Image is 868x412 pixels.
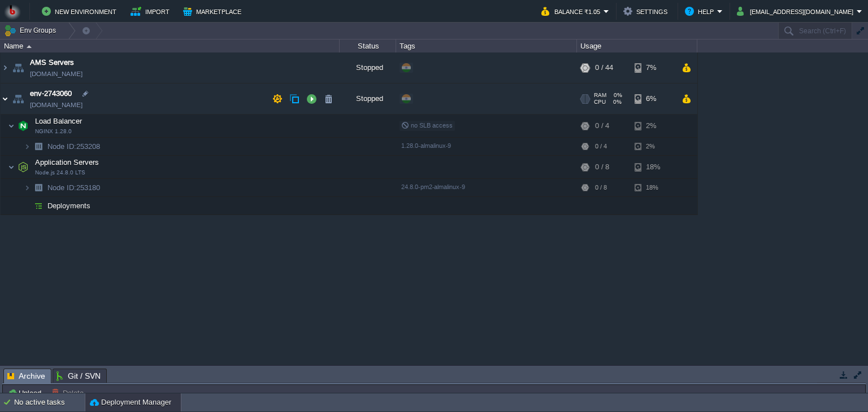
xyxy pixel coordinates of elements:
img: AMDAwAAAACH5BAEAAAAALAAAAAABAAEAAAICRAEAOw== [27,45,32,48]
a: Deployments [46,201,92,211]
button: [EMAIL_ADDRESS][DOMAIN_NAME] [737,5,857,18]
button: Balance ₹1.05 [541,5,604,18]
button: Import [131,5,173,18]
span: Archive [7,369,45,383]
button: Env Groups [4,23,60,38]
img: AMDAwAAAACH5BAEAAAAALAAAAAABAAEAAAICRAEAOw== [31,138,46,155]
span: Git / SVN [57,369,101,383]
button: Deployment Manager [90,397,171,408]
button: Marketplace [183,5,245,18]
a: env-2743060 [30,88,72,99]
span: 0% [611,92,622,99]
a: Load BalancerNGINX 1.28.0 [34,117,84,125]
img: Bitss Techniques [4,3,21,20]
img: AMDAwAAAACH5BAEAAAAALAAAAAABAAEAAAICRAEAOw== [15,156,31,178]
img: AMDAwAAAACH5BAEAAAAALAAAAAABAAEAAAICRAEAOw== [24,138,31,155]
div: 7% [635,52,671,83]
img: AMDAwAAAACH5BAEAAAAALAAAAAABAAEAAAICRAEAOw== [8,156,15,178]
span: Node ID: [47,183,76,192]
a: Node ID:253208 [46,142,102,151]
div: 18% [635,156,671,178]
span: 0% [610,99,622,106]
div: Tags [397,40,576,52]
a: AMS Servers [30,57,74,68]
img: AMDAwAAAACH5BAEAAAAALAAAAAABAAEAAAICRAEAOw== [24,179,31,196]
span: 24.8.0-pm2-almalinux-9 [401,183,465,190]
button: Help [685,5,717,18]
div: 0 / 4 [595,115,609,137]
div: 18% [635,179,671,196]
button: Upload [7,388,45,398]
span: NGINX 1.28.0 [35,128,72,135]
button: New Environment [42,5,120,18]
span: Node.js 24.8.0 LTS [35,169,85,176]
div: 2% [635,138,671,155]
div: 2% [635,115,671,137]
div: 0 / 8 [595,179,607,196]
img: AMDAwAAAACH5BAEAAAAALAAAAAABAAEAAAICRAEAOw== [31,197,46,214]
div: 6% [635,84,671,114]
img: AMDAwAAAACH5BAEAAAAALAAAAAABAAEAAAICRAEAOw== [24,197,31,214]
div: No active tasks [14,393,85,411]
span: Node ID: [47,142,76,151]
button: Settings [623,5,671,18]
div: Stopped [340,52,396,83]
img: AMDAwAAAACH5BAEAAAAALAAAAAABAAEAAAICRAEAOw== [8,115,15,137]
div: Name [1,40,339,52]
span: Load Balancer [34,116,84,126]
span: 253180 [46,183,102,192]
span: 1.28.0-almalinux-9 [401,142,451,149]
img: AMDAwAAAACH5BAEAAAAALAAAAAABAAEAAAICRAEAOw== [31,179,46,196]
a: Node ID:253180 [46,183,102,192]
button: Delete [51,388,87,398]
div: Status [340,40,396,52]
span: CPU [594,99,606,106]
img: AMDAwAAAACH5BAEAAAAALAAAAAABAAEAAAICRAEAOw== [15,115,31,137]
div: Stopped [340,84,396,114]
span: Application Servers [34,157,101,167]
img: AMDAwAAAACH5BAEAAAAALAAAAAABAAEAAAICRAEAOw== [1,84,10,114]
div: 0 / 8 [595,156,609,178]
img: AMDAwAAAACH5BAEAAAAALAAAAAABAAEAAAICRAEAOw== [1,52,10,83]
div: 0 / 44 [595,52,613,83]
div: Usage [578,40,697,52]
span: no SLB access [401,122,453,129]
a: [DOMAIN_NAME] [30,99,83,111]
a: [DOMAIN_NAME] [30,68,83,80]
div: 0 / 4 [595,138,607,155]
img: AMDAwAAAACH5BAEAAAAALAAAAAABAAEAAAICRAEAOw== [10,52,26,83]
span: RAM [594,92,606,99]
a: Application ServersNode.js 24.8.0 LTS [34,158,101,166]
img: AMDAwAAAACH5BAEAAAAALAAAAAABAAEAAAICRAEAOw== [10,84,26,114]
span: 253208 [46,142,102,151]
